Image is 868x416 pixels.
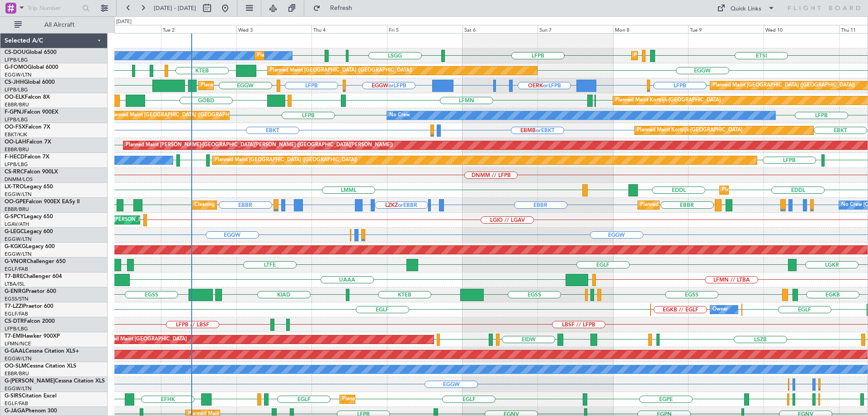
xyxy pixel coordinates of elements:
div: Planned Maint [GEOGRAPHIC_DATA] [100,333,187,346]
a: CS-JHHGlobal 6000 [5,80,55,85]
a: G-VNORChallenger 650 [5,259,66,264]
div: Planned Maint [GEOGRAPHIC_DATA] ([GEOGRAPHIC_DATA]) [712,79,855,92]
a: F-HECDFalcon 7X [5,154,49,160]
span: G-SIRS [5,393,22,399]
button: Refresh [309,1,363,15]
div: Planned Maint Kortrijk-[GEOGRAPHIC_DATA] [637,124,742,137]
a: EBBR/BRU [5,146,29,153]
a: G-JAGAPhenom 300 [5,408,57,414]
span: G-GAAL [5,349,25,354]
span: CS-DTR [5,319,24,324]
button: Quick Links [712,1,779,15]
a: EBBR/BRU [5,206,29,213]
span: G-LEGC [5,229,24,234]
a: CS-DTRFalcon 2000 [5,319,55,324]
span: [DATE] - [DATE] [154,4,196,12]
a: OO-FSXFalcon 7X [5,124,50,130]
input: Trip Number [28,1,80,15]
a: EGLF/FAB [5,400,28,407]
span: OO-ELK [5,95,25,100]
div: Owner [712,303,728,316]
a: G-KGKGLegacy 600 [5,244,55,249]
span: G-ENRG [5,289,26,294]
a: OO-GPEFalcon 900EX EASy II [5,199,80,205]
a: LFPB/LBG [5,57,28,63]
span: CS-DOU [5,50,26,55]
div: Wed 10 [764,25,839,33]
a: CS-RRCFalcon 900LX [5,169,58,175]
span: OO-LAH [5,139,26,145]
a: F-GPNJFalcon 900EX [5,110,58,115]
a: EGLF/FAB [5,311,28,317]
span: OO-FSX [5,124,25,130]
a: LFPB/LBG [5,161,28,168]
button: All Aircraft [10,18,98,32]
span: LX-TRO [5,184,24,190]
a: G-[PERSON_NAME]Cessna Citation XLS [5,378,105,384]
div: Planned Maint Dusseldorf [722,183,781,197]
span: CS-RRC [5,169,24,175]
div: Wed 3 [236,25,312,33]
a: T7-EMIHawker 900XP [5,334,60,339]
div: Sun 7 [538,25,613,33]
span: G-KGKG [5,244,26,249]
span: T7-EMI [5,334,22,339]
div: Cleaning [GEOGRAPHIC_DATA] ([GEOGRAPHIC_DATA] National) [194,198,345,212]
a: G-SIRSCitation Excel [5,393,57,399]
div: Planned Maint [GEOGRAPHIC_DATA] ([GEOGRAPHIC_DATA]) [270,64,412,77]
a: EGGW/LTN [5,251,32,258]
a: OO-LAHFalcon 7X [5,139,51,145]
div: Sat 6 [462,25,538,33]
a: LX-TROLegacy 650 [5,184,53,190]
a: EGGW/LTN [5,191,32,198]
span: F-GPNJ [5,110,24,115]
div: Planned Maint [GEOGRAPHIC_DATA] ([GEOGRAPHIC_DATA]) [201,79,343,92]
a: EBBR/BRU [5,101,29,108]
span: G-SPCY [5,214,24,220]
a: EGGW/LTN [5,385,32,392]
a: LFPB/LBG [5,325,28,332]
a: LGAV/ATH [5,221,29,228]
a: EGLF/FAB [5,266,28,273]
a: LFPB/LBG [5,116,28,123]
span: Refresh [322,5,360,11]
a: T7-LZZIPraetor 600 [5,304,53,309]
div: No Crew [389,109,410,122]
span: G-JAGA [5,408,25,414]
span: OO-GPE [5,199,26,205]
span: G-FOMO [5,65,28,70]
a: LTBA/ISL [5,281,25,287]
span: OO-SLM [5,363,26,369]
span: G-[PERSON_NAME] [5,378,55,384]
div: Planned Maint [GEOGRAPHIC_DATA] ([GEOGRAPHIC_DATA]) [257,49,400,62]
a: G-ENRGPraetor 600 [5,289,56,294]
span: All Aircraft [24,22,95,28]
div: Thu 4 [311,25,387,33]
a: LFPB/LBG [5,86,28,93]
div: Planned Maint [GEOGRAPHIC_DATA] ([GEOGRAPHIC_DATA] National) [640,198,804,212]
a: EGSS/STN [5,296,28,302]
div: Tue 2 [161,25,236,33]
a: EGGW/LTN [5,236,32,243]
a: G-SPCYLegacy 650 [5,214,53,220]
span: CS-JHH [5,80,24,85]
span: G-VNOR [5,259,27,264]
a: EGGW/LTN [5,355,32,362]
div: Mon 1 [85,25,161,33]
a: G-GAALCessna Citation XLS+ [5,349,79,354]
a: EBKT/KJK [5,131,27,138]
span: T7-LZZI [5,304,23,309]
a: OO-ELKFalcon 8X [5,95,50,100]
div: Fri 5 [387,25,462,33]
a: EGGW/LTN [5,72,32,78]
div: Planned Maint Kortrijk-[GEOGRAPHIC_DATA] [615,94,721,107]
a: CS-DOUGlobal 6500 [5,50,57,55]
div: Tue 9 [688,25,764,33]
span: T7-BRE [5,274,23,279]
a: G-LEGCLegacy 600 [5,229,53,234]
div: Planned Maint [GEOGRAPHIC_DATA] ([GEOGRAPHIC_DATA]) [634,49,776,62]
a: LFMN/NCE [5,340,31,347]
div: [DATE] [116,18,132,26]
div: Mon 8 [613,25,689,33]
div: Quick Links [731,5,761,14]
